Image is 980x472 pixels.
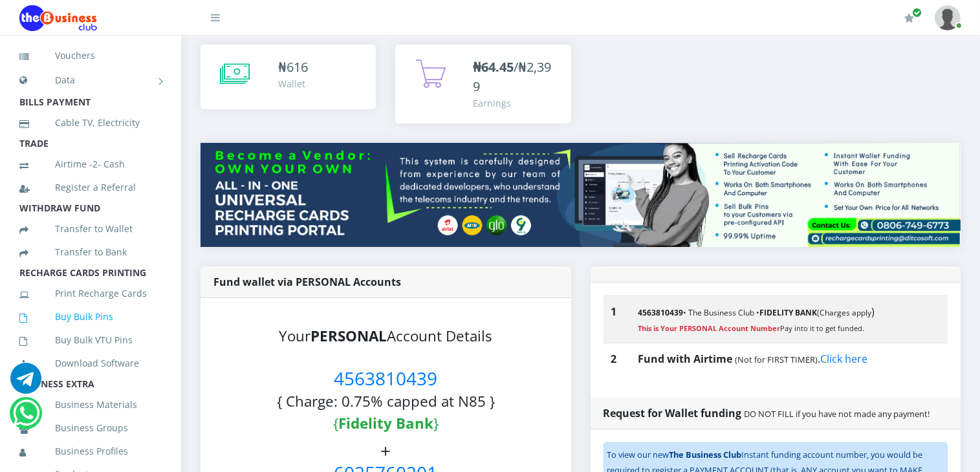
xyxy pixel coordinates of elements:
a: Transfer to Wallet [19,214,162,244]
b: The Business Club [670,449,742,460]
a: Chat for support [13,407,39,429]
b: FIDELITY BANK [759,307,817,318]
a: Airtime -2- Cash [19,149,162,179]
small: Pay into it to get funded. [638,323,864,333]
a: Chat for support [10,372,41,394]
th: 2 [604,343,631,375]
div: Earnings [473,96,558,110]
a: Click here [820,352,867,366]
a: Vouchers [19,41,162,70]
a: Cable TV, Electricity [19,108,162,138]
a: Print Recharge Cards [19,279,162,308]
i: Renew/Upgrade Subscription [904,13,914,23]
a: Business Materials [19,390,162,420]
span: 616 [287,58,308,76]
b: Fund with Airtime [638,352,732,366]
img: multitenant_rcp.png [201,143,961,247]
a: Data [19,64,162,96]
a: Register a Referral [19,173,162,202]
span: 4563810439 [334,366,437,391]
td: . [630,343,948,375]
a: Business Profiles [19,436,162,466]
td: ) [630,296,948,343]
small: { } [333,413,439,433]
span: /₦2,399 [473,58,551,95]
b: 4563810439 [638,307,683,318]
div: ₦ [278,58,308,77]
img: User [935,5,961,30]
small: • The Business Club • (Charges apply [638,307,871,318]
small: (Not for FIRST TIMER) [735,354,818,365]
a: Transfer to Bank [19,237,162,267]
b: PERSONAL [310,326,387,346]
strong: This is Your PERSONAL Account Number [638,323,780,333]
a: Buy Bulk Pins [19,302,162,332]
img: Logo [19,5,97,31]
th: 1 [604,296,631,343]
a: Buy Bulk VTU Pins [19,325,162,355]
a: Business Groups [19,413,162,443]
div: Wallet [278,77,308,91]
strong: Fund wallet via PERSONAL Accounts [213,275,401,289]
a: ₦616 Wallet [201,45,376,109]
small: DO NOT FILL if you have not made any payment! [745,408,930,420]
b: ₦64.45 [473,58,514,76]
a: Download Software [19,349,162,378]
span: Renew/Upgrade Subscription [912,8,922,17]
small: { Charge: 0.75% capped at N85 } [277,391,495,411]
strong: Request for Wallet funding [604,406,742,420]
small: Your Account Details [279,326,492,346]
a: ₦64.45/₦2,399 Earnings [395,45,571,123]
b: Fidelity Bank [338,413,433,433]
